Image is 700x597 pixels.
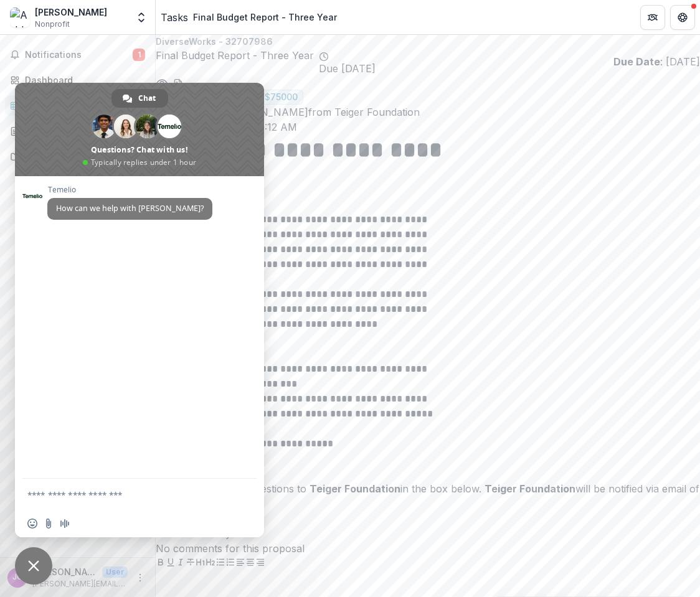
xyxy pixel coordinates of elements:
[225,556,235,571] button: Ordered List
[25,50,133,60] span: Notifications
[5,146,150,167] a: Documents
[613,55,660,68] strong: Due Date
[111,89,168,108] div: Chat
[15,547,52,585] div: Close chat
[133,570,148,585] button: More
[613,54,700,69] p: : [DATE]
[265,92,298,103] span: $ 75000
[27,519,37,529] span: Insert an emoji
[215,556,225,571] button: Bullet List
[102,566,128,578] p: User
[206,556,215,571] button: Heading 2
[670,5,695,30] button: Get Help
[156,481,700,511] div: Send comments or questions to in the box below. will be notified via email of your comment.
[32,578,128,590] p: [PERSON_NAME][EMAIL_ADDRESS][DOMAIN_NAME]
[161,8,342,26] nav: breadcrumb
[5,121,150,141] a: Proposals
[32,565,97,578] p: [PERSON_NAME]
[173,75,183,90] button: download-word-button
[44,519,54,529] span: Send a file
[133,5,150,30] button: Open entity switcher
[138,89,156,108] span: Chat
[156,556,166,571] button: Bold
[156,526,700,541] p: No comments yet
[156,105,700,120] p: : [PERSON_NAME] from Teiger Foundation
[5,70,150,90] a: Dashboard
[245,556,255,571] button: Align Center
[319,63,376,75] span: Due [DATE]
[133,49,145,61] span: 1
[27,489,224,501] textarea: Compose your message...
[255,556,265,571] button: Align Right
[166,556,176,571] button: Underline
[12,573,23,581] div: Jennifer Gardner
[25,73,140,87] div: Dashboard
[485,482,575,495] strong: Teiger Foundation
[156,541,700,556] p: No comments for this proposal
[35,19,70,30] span: Nonprofit
[10,7,30,27] img: Ashley DeHoyos Sauder
[56,203,204,214] span: How can we help with [PERSON_NAME]?
[640,5,665,30] button: Partners
[5,45,150,65] button: Notifications1
[156,48,314,75] h2: Final Budget Report - Three Year
[156,35,700,48] p: DiverseWorks - 32707986
[310,482,400,495] strong: Teiger Foundation
[5,95,150,116] a: Tasks
[47,186,212,194] span: Temelio
[60,519,70,529] span: Audio message
[156,75,168,90] button: Preview 01591a82-ceb0-4ade-a5ab-5932cdc69674.pdf
[161,10,188,25] a: Tasks
[235,556,245,571] button: Align Left
[35,6,107,19] div: [PERSON_NAME]
[193,11,337,24] div: Final Budget Report - Three Year
[196,556,206,571] button: Heading 1
[156,120,700,134] p: [DATE] 10:12 AM
[186,556,196,571] button: Strike
[176,556,186,571] button: Italicize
